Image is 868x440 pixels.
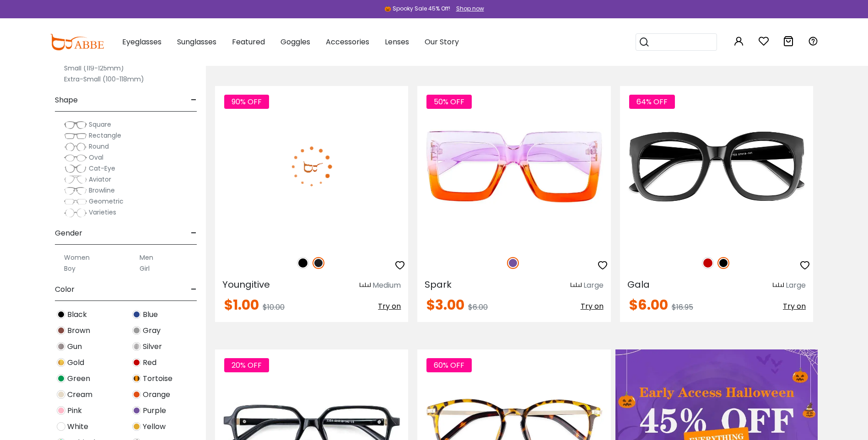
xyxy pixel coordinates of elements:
[629,295,668,315] span: $6.00
[89,175,111,184] span: Aviator
[64,252,90,263] label: Women
[385,37,409,47] span: Lenses
[50,34,104,50] img: abbeglasses.com
[717,257,729,269] img: Black
[67,341,82,352] span: Gun
[425,37,459,47] span: Our Story
[620,86,813,247] img: Black Gala - Plastic ,Universal Bridge Fit
[64,63,124,74] label: Small (119-125mm)
[143,421,166,432] span: Yellow
[372,280,401,291] div: Medium
[57,406,65,415] img: Pink
[67,357,84,368] span: Gold
[57,358,65,367] img: Gold
[417,86,610,247] img: Purple Spark - Plastic ,Universal Bridge Fit
[581,298,604,315] button: Try on
[232,37,265,47] span: Featured
[132,342,141,351] img: Silver
[143,357,156,368] span: Red
[143,309,158,320] span: Blue
[89,164,115,173] span: Cat-Eye
[132,406,141,415] img: Purple
[132,326,141,335] img: Gray
[224,358,269,372] span: 20% OFF
[773,282,784,289] img: size ruler
[263,302,285,312] span: $10.00
[426,295,464,315] span: $3.00
[132,310,141,319] img: Blue
[571,282,582,289] img: size ruler
[384,5,450,13] div: 🎃 Spooky Sale 45% Off!
[215,86,408,247] a: Matte-black Youngitive - Plastic ,Adjust Nose Pads
[64,208,87,218] img: Varieties.png
[122,37,162,47] span: Eyeglasses
[326,37,369,47] span: Accessories
[191,89,197,111] span: -
[57,390,65,399] img: Cream
[378,298,401,315] button: Try on
[297,257,309,269] img: Black
[55,89,78,111] span: Shape
[64,142,87,151] img: Round.png
[224,295,259,315] span: $1.00
[55,279,75,300] span: Color
[64,175,87,184] img: Aviator.png
[507,257,519,269] img: Purple
[425,278,452,291] span: Spark
[64,164,87,173] img: Cat-Eye.png
[280,37,310,47] span: Goggles
[57,326,65,335] img: Brown
[143,325,161,336] span: Gray
[89,186,115,195] span: Browline
[89,142,109,151] span: Round
[468,302,488,312] span: $6.00
[783,301,806,311] span: Try on
[67,309,87,320] span: Black
[702,257,714,269] img: Red
[64,131,87,140] img: Rectangle.png
[67,421,88,432] span: White
[426,95,472,109] span: 50% OFF
[132,374,141,383] img: Tortoise
[360,282,371,289] img: size ruler
[143,373,173,384] span: Tortoise
[191,222,197,244] span: -
[89,197,124,206] span: Geometric
[64,263,75,274] label: Boy
[581,301,604,311] span: Try on
[786,280,806,291] div: Large
[67,405,82,416] span: Pink
[143,405,166,416] span: Purple
[89,208,116,217] span: Varieties
[64,120,87,129] img: Square.png
[426,358,472,372] span: 60% OFF
[378,301,401,311] span: Try on
[140,263,150,274] label: Girl
[89,120,111,129] span: Square
[57,342,65,351] img: Gun
[222,278,270,291] span: Youngitive
[89,153,103,162] span: Oval
[64,74,144,85] label: Extra-Small (100-118mm)
[140,252,153,263] label: Men
[67,325,90,336] span: Brown
[57,374,65,383] img: Green
[224,95,269,109] span: 90% OFF
[313,257,324,269] img: Matte Black
[64,186,87,195] img: Browline.png
[456,5,484,13] div: Shop now
[629,95,675,109] span: 64% OFF
[64,197,87,206] img: Geometric.png
[452,5,484,12] a: Shop now
[143,341,162,352] span: Silver
[57,422,65,431] img: White
[57,310,65,319] img: Black
[55,222,82,244] span: Gender
[143,389,170,400] span: Orange
[177,37,216,47] span: Sunglasses
[191,279,197,300] span: -
[67,373,90,384] span: Green
[672,302,693,312] span: $16.95
[583,280,604,291] div: Large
